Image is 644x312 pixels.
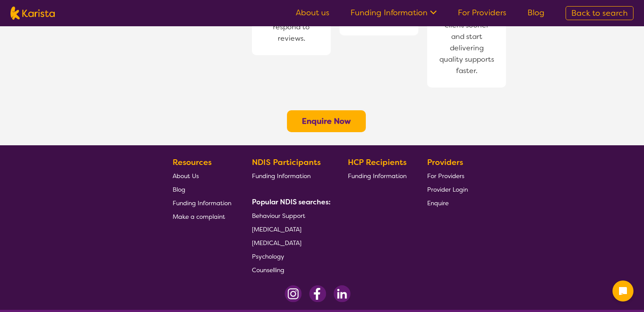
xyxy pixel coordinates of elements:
a: Make a complaint [173,210,231,223]
a: Blog [527,7,545,18]
a: About us [296,7,329,18]
span: Make a complaint [173,213,225,221]
span: Funding Information [173,199,231,207]
span: Funding Information [252,172,311,180]
a: Blog [173,182,231,196]
a: Funding Information [348,169,407,182]
b: HCP Recipients [348,157,407,168]
span: Behaviour Support [252,212,305,220]
span: Funding Information [348,172,407,180]
span: Provider Login [427,186,468,193]
a: Counselling [252,263,327,277]
a: Back to search [566,6,633,20]
a: Funding Information [173,196,231,210]
a: Enquire [427,196,468,210]
span: Back to search [571,8,628,18]
b: Resources [173,157,212,168]
img: Karista logo [11,7,55,20]
a: Funding Information [350,7,437,18]
a: [MEDICAL_DATA] [252,236,327,249]
span: Psychology [252,252,284,260]
button: Enquire Now [287,110,366,132]
a: Behaviour Support [252,209,327,222]
span: [MEDICAL_DATA] [252,239,301,247]
b: NDIS Participants [252,157,321,168]
a: Provider Login [427,182,468,196]
img: Instagram [285,285,302,302]
img: Facebook [309,285,326,302]
a: For Providers [427,169,468,182]
a: [MEDICAL_DATA] [252,222,327,236]
span: Counselling [252,266,284,274]
b: Popular NDIS searches: [252,197,331,207]
a: For Providers [458,7,506,18]
b: Providers [427,157,463,168]
span: Enquire [427,199,449,207]
a: Enquire Now [302,116,351,126]
span: [MEDICAL_DATA] [252,225,301,233]
span: Blog [173,186,185,193]
span: For Providers [427,172,464,180]
a: Psychology [252,249,327,263]
span: About Us [173,172,199,180]
img: LinkedIn [333,285,350,302]
a: About Us [173,169,231,182]
a: Funding Information [252,169,327,182]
